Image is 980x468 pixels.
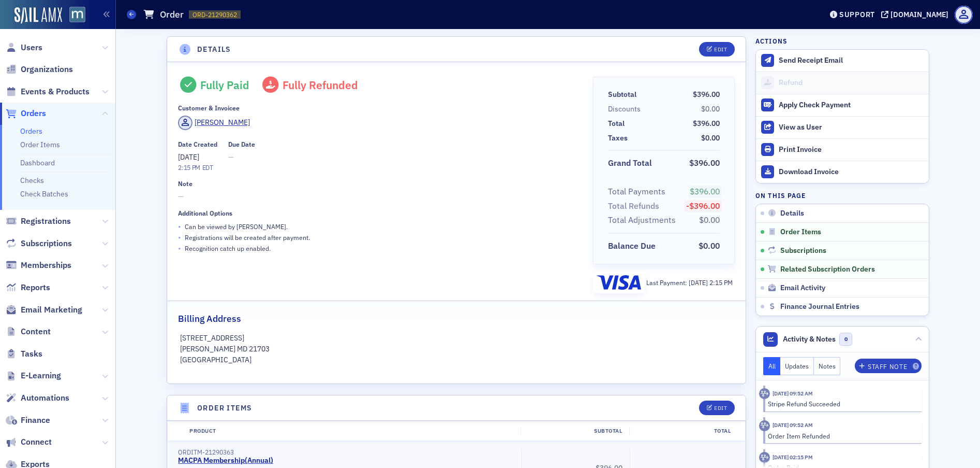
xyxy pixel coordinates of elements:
[6,326,51,337] a: Content
[779,145,924,154] div: Print Invoice
[608,157,652,169] div: Grand Total
[178,116,250,130] a: [PERSON_NAME]
[779,101,924,110] div: Apply Check Payment
[756,116,929,138] button: View as User
[200,78,249,92] div: Fully Paid
[763,357,781,375] button: All
[178,140,217,148] div: Date Created
[779,56,924,65] div: Send Receipt Email
[6,415,50,426] a: Finance
[714,47,727,52] div: Edit
[197,403,252,414] h4: Order Items
[21,415,50,426] span: Finance
[773,453,813,461] time: 8/31/2025 02:15 PM
[855,359,922,373] button: Staff Note
[780,283,825,293] span: Email Activity
[180,354,733,365] p: [GEOGRAPHIC_DATA]
[178,221,181,232] span: •
[6,392,69,404] a: Automations
[608,200,659,212] div: Total Refunds
[759,452,770,463] div: Activity
[21,348,42,360] span: Tasks
[693,119,720,128] span: $396.00
[6,436,52,448] a: Connect
[21,86,90,97] span: Events & Products
[182,427,521,435] div: Product
[756,94,929,116] button: Apply Check Payment
[21,42,42,53] span: Users
[14,7,62,24] img: SailAMX
[185,244,271,253] p: Recognition catch up enabled.
[21,260,71,271] span: Memberships
[6,370,61,381] a: E-Learning
[178,152,199,162] span: [DATE]
[779,78,924,88] div: Refund
[779,167,924,177] div: Download Invoice
[955,6,973,24] span: Profile
[21,392,69,404] span: Automations
[755,36,788,46] h4: Actions
[768,399,914,408] div: Stripe Refund Succeeded
[20,189,68,198] a: Check Batches
[686,201,720,211] span: -$396.00
[699,240,720,251] span: $0.00
[839,333,852,346] span: 0
[608,133,631,144] span: Taxes
[890,10,948,19] div: [DOMAIN_NAME]
[608,133,628,144] div: Taxes
[608,118,628,129] span: Total
[756,138,929,161] a: Print Invoice
[780,302,859,311] span: Finance Journal Entries
[759,420,770,431] div: Activity
[779,123,924,132] div: View as User
[180,344,733,354] p: [PERSON_NAME] MD 21703
[521,427,629,435] div: Subtotal
[714,405,727,411] div: Edit
[689,158,720,168] span: $396.00
[21,216,71,227] span: Registrations
[185,233,310,242] p: Registrations will be created after payment.
[6,260,71,271] a: Memberships
[608,89,640,100] span: Subtotal
[881,11,952,18] button: [DOMAIN_NAME]
[200,163,213,172] span: EDT
[814,357,841,375] button: Notes
[178,448,514,456] div: ORDITM-21290363
[6,108,46,119] a: Orders
[608,214,679,226] span: Total Adjustments
[6,86,90,97] a: Events & Products
[180,333,733,344] p: [STREET_ADDRESS]
[709,278,733,287] span: 2:15 PM
[773,421,813,429] time: 9/2/2025 09:52 AM
[6,64,73,75] a: Organizations
[21,238,72,249] span: Subscriptions
[597,275,641,290] img: visa
[608,200,663,212] span: Total Refunds
[608,157,656,169] span: Grand Total
[608,186,669,198] span: Total Payments
[178,163,200,172] time: 2:15 PM
[868,364,907,370] div: Staff Note
[178,312,241,325] h2: Billing Address
[759,388,770,399] div: Activity
[6,238,72,249] a: Subscriptions
[69,7,85,23] img: SailAMX
[780,209,804,218] span: Details
[192,10,237,19] span: ORD-21290362
[178,104,240,112] div: Customer & Invoicee
[773,390,813,397] time: 9/2/2025 09:52 AM
[20,158,55,167] a: Dashboard
[178,232,181,243] span: •
[21,370,61,381] span: E-Learning
[768,431,914,441] div: Order Item Refunded
[62,7,85,24] a: View Homepage
[756,161,929,183] a: Download Invoice
[780,357,814,375] button: Updates
[195,117,250,128] div: [PERSON_NAME]
[228,140,255,148] div: Due Date
[283,78,358,92] span: Fully Refunded
[178,243,181,254] span: •
[21,64,73,75] span: Organizations
[608,240,659,252] span: Balance Due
